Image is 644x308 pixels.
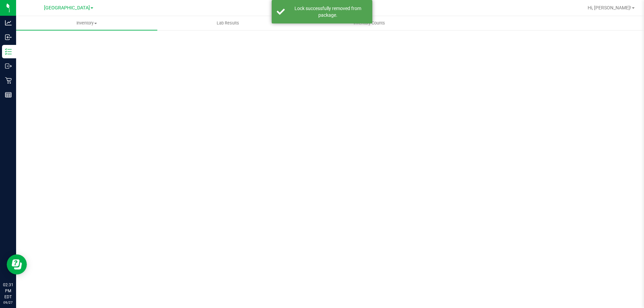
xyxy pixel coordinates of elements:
[44,5,90,11] span: [GEOGRAPHIC_DATA]
[157,16,299,30] a: Lab Results
[5,91,12,98] inline-svg: Reports
[5,19,12,26] inline-svg: Analytics
[5,77,12,84] inline-svg: Retail
[3,300,13,305] p: 09/27
[7,254,27,274] iframe: Resource center
[16,16,157,30] a: Inventory
[3,282,13,300] p: 02:31 PM EDT
[5,34,12,41] inline-svg: Inbound
[588,5,631,10] span: Hi, [PERSON_NAME]!
[288,5,367,18] div: Lock successfully removed from package.
[5,63,12,69] inline-svg: Outbound
[5,48,12,55] inline-svg: Inventory
[16,20,157,26] span: Inventory
[208,20,248,26] span: Lab Results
